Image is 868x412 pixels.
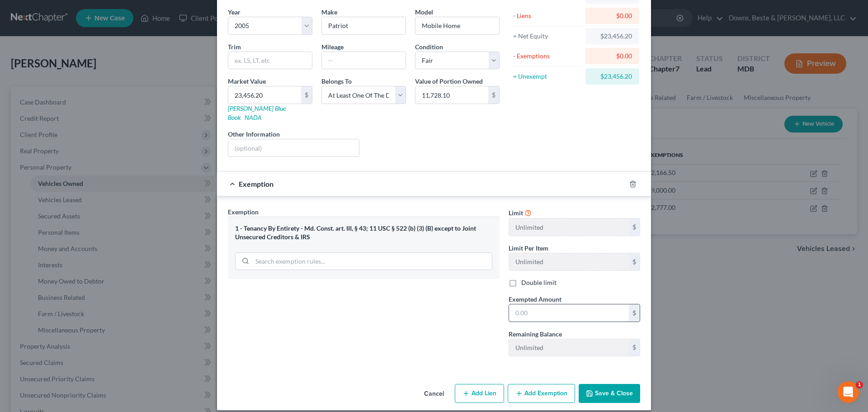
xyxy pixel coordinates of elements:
[415,17,499,34] input: ex. Altima
[228,129,280,139] label: Other Information
[837,381,859,403] iframe: Intercom live chat
[513,32,581,41] div: = Net Equity
[593,32,632,41] div: $23,456.20
[228,52,312,69] input: ex. LS, LT, etc
[509,218,629,236] input: --
[629,339,640,356] div: $
[488,86,499,104] div: $
[509,329,562,339] label: Remaining Balance
[417,385,451,403] button: Cancel
[415,7,433,17] label: Model
[629,253,640,270] div: $
[509,253,629,270] input: --
[455,384,504,403] button: Add Lien
[228,86,301,104] input: 0.00
[579,384,640,403] button: Save & Close
[521,278,557,287] label: Double limit
[513,52,581,61] div: - Exemptions
[513,11,581,20] div: - Liens
[239,180,274,188] span: Exemption
[228,42,241,52] label: Trim
[629,218,640,236] div: $
[415,42,443,52] label: Condition
[235,224,492,241] div: 1 - Tenancy By Entirety - Md. Const. art. III, § 43; 11 USC § 522 (b) (3) (B) except to Joint Uns...
[228,7,241,17] label: Year
[321,8,337,16] span: Make
[228,76,266,86] label: Market Value
[321,77,352,85] span: Belongs To
[322,52,406,69] input: --
[593,11,632,20] div: $0.00
[228,139,359,156] input: (optional)
[321,42,344,52] label: Mileage
[301,86,312,104] div: $
[228,104,286,121] a: [PERSON_NAME] Blue Book
[629,304,640,322] div: $
[509,304,629,322] input: 0.00
[856,381,863,388] span: 1
[509,209,523,217] span: Limit
[593,52,632,61] div: $0.00
[245,114,262,121] a: NADA
[509,243,548,253] label: Limit Per Item
[508,384,575,403] button: Add Exemption
[593,72,632,81] div: $23,456.20
[509,339,629,356] input: --
[252,253,492,270] input: Search exemption rules...
[513,72,581,81] div: = Unexempt
[509,295,561,303] span: Exempted Amount
[415,76,483,86] label: Value of Portion Owned
[322,17,406,34] input: ex. Nissan
[228,208,259,216] span: Exemption
[415,86,488,104] input: 0.00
